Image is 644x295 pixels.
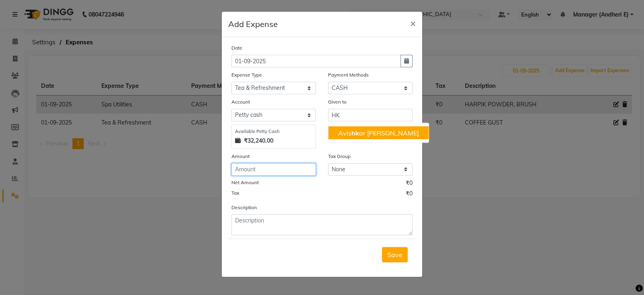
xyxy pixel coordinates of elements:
[235,128,312,135] div: Available Petty Cash
[328,98,347,106] label: Given to
[231,153,250,160] label: Amount
[382,247,408,262] button: Save
[231,44,242,52] label: Date
[231,204,257,211] label: Description
[410,17,416,29] span: ×
[387,251,402,259] span: Save
[404,12,422,34] button: Close
[231,98,250,106] label: Account
[328,71,369,79] label: Payment Methods
[231,163,316,176] input: Amount
[231,179,259,186] label: Net Amount
[328,153,351,160] label: Tax Group
[406,189,413,200] span: ₹0
[338,129,419,137] ngb-highlight: Avis ar [PERSON_NAME]
[244,137,273,145] strong: ₹32,240.00
[231,71,262,79] label: Expense Type
[231,189,239,197] label: Tax
[406,179,413,189] span: ₹0
[228,18,278,30] h5: Add Expense
[328,109,413,121] input: Given to
[351,129,359,137] span: hk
